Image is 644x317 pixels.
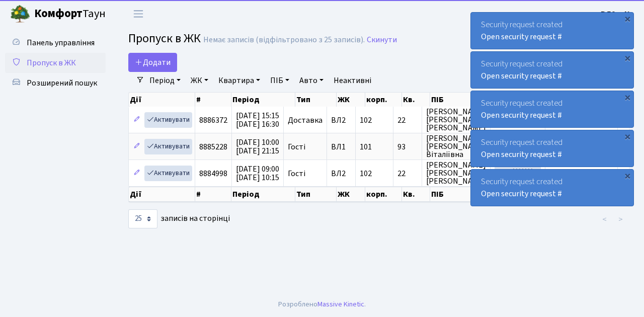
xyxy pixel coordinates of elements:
a: Авто [295,72,328,89]
div: Security request created [471,91,633,127]
b: Комфорт [34,6,83,22]
th: ЖК [337,93,365,107]
th: Тип [295,187,337,202]
div: × [622,14,632,24]
span: Гості [288,170,305,178]
span: 101 [360,141,372,152]
span: [DATE] 15:15 [DATE] 16:30 [236,110,279,130]
a: Розширений пошук [5,73,106,93]
span: Гості [288,143,305,151]
th: Дії [129,93,195,107]
a: Пропуск в ЖК [5,53,106,73]
select: записів на сторінці [128,209,157,228]
th: корп. [365,93,402,107]
a: Активувати [144,139,192,154]
span: 93 [397,143,418,151]
span: [PERSON_NAME] [PERSON_NAME] [PERSON_NAME] [426,161,486,185]
a: ЖК [187,72,212,89]
span: 8884998 [199,168,227,179]
div: Security request created [471,13,633,49]
a: ПІБ [266,72,293,89]
a: Період [145,72,185,89]
a: Open security request # [481,70,562,82]
span: [PERSON_NAME] [PERSON_NAME] Віталіївна [426,134,486,158]
span: Додати [135,57,171,68]
div: × [622,92,632,102]
div: × [622,171,632,181]
a: Open security request # [481,31,562,42]
a: Квартира [214,72,264,89]
div: × [622,131,632,141]
span: 8886372 [199,115,227,126]
a: ВЛ2 -. К. [601,8,632,20]
span: [DATE] 09:00 [DATE] 10:15 [236,164,279,183]
div: Немає записів (відфільтровано з 25 записів). [203,35,365,45]
a: Активувати [144,166,192,181]
span: 8885228 [199,141,227,152]
a: Додати [128,53,177,72]
th: Кв. [402,93,430,107]
label: записів на сторінці [128,209,230,228]
div: Security request created [471,52,633,88]
th: ЖК [337,187,365,202]
span: 22 [397,116,418,124]
span: ВЛ2 [331,170,351,178]
span: 102 [360,168,372,179]
span: Розширений пошук [27,77,97,89]
div: Security request created [471,130,633,167]
a: Massive Kinetic [317,299,364,309]
th: ПІБ [430,93,486,107]
a: Активувати [144,112,192,128]
span: Доставка [288,116,323,124]
button: Переключити навігацію [126,6,151,22]
span: Таун [34,6,106,23]
th: Кв. [402,187,430,202]
th: Тип [295,93,337,107]
a: Open security request # [481,149,562,160]
span: 22 [397,170,418,178]
div: Розроблено . [278,299,366,310]
a: Open security request # [481,188,562,199]
span: Панель управління [27,37,95,48]
a: Скинути [367,35,397,45]
b: ВЛ2 -. К. [601,9,632,20]
a: Панель управління [5,33,106,53]
a: Open security request # [481,110,562,121]
th: корп. [365,187,402,202]
img: logo.png [10,4,30,24]
div: Security request created [471,170,633,206]
span: Пропуск в ЖК [128,30,201,47]
span: Пропуск в ЖК [27,57,76,68]
th: Дії [129,187,195,202]
span: [PERSON_NAME] [PERSON_NAME] [PERSON_NAME] [426,108,486,132]
th: # [195,93,231,107]
th: Період [231,93,295,107]
th: # [195,187,231,202]
span: ВЛ1 [331,143,351,151]
th: ПІБ [430,187,486,202]
span: [DATE] 10:00 [DATE] 21:15 [236,137,279,156]
div: × [622,53,632,63]
th: Період [231,187,295,202]
span: ВЛ2 [331,116,351,124]
a: Неактивні [330,72,375,89]
span: 102 [360,115,372,126]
